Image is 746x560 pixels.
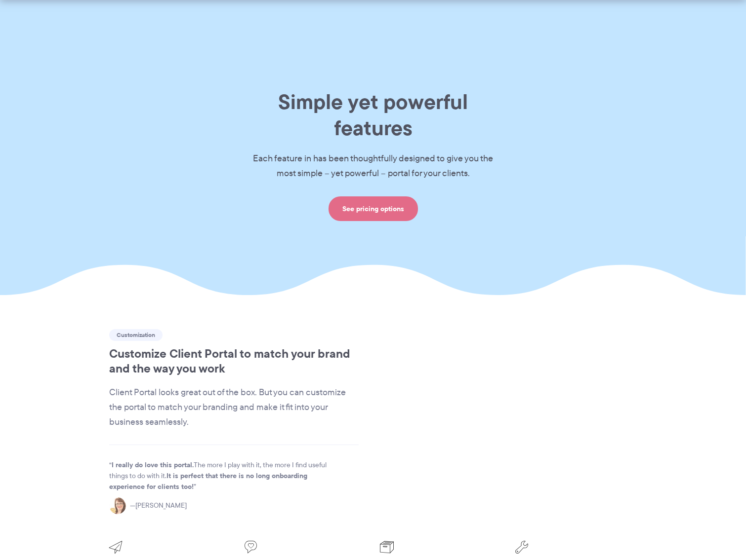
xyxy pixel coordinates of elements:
a: See pricing options [329,196,418,221]
h2: Customize Client Portal to match your brand and the way you work [109,346,359,376]
p: The more I play with it, the more I find useful things to do with it. [109,460,341,492]
p: Each feature in has been thoughtfully designed to give you the most simple – yet powerful – porta... [237,151,509,181]
strong: It is perfect that there is no long onboarding experience for clients too! [109,470,307,492]
strong: I really do love this portal. [112,459,194,470]
span: Customization [109,329,163,341]
p: Client Portal looks great out of the box. But you can customize the portal to match your branding... [109,385,359,430]
span: [PERSON_NAME] [130,500,187,511]
h1: Simple yet powerful features [237,89,509,141]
